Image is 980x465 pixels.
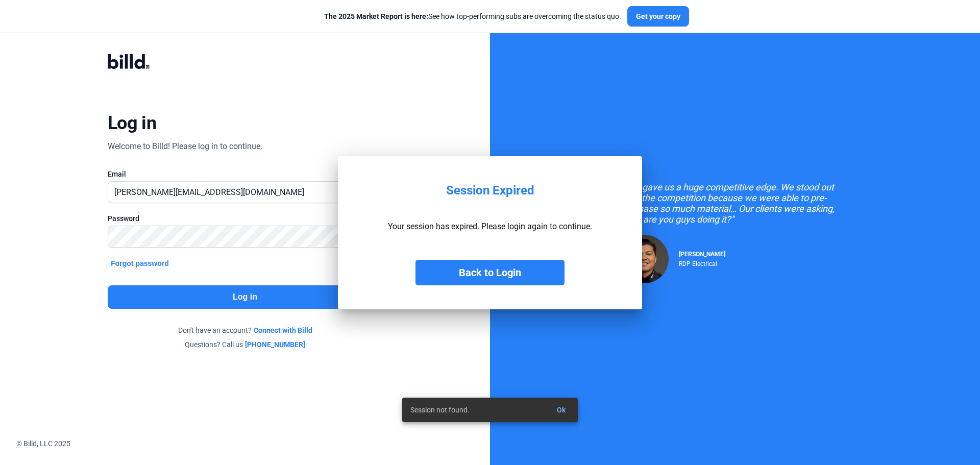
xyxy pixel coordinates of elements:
div: Questions? Call us [108,339,382,350]
p: Your session has expired. Please login again to continue. [388,222,592,231]
div: Welcome to Billd! Please log in to continue. [108,140,262,153]
div: See how top-performing subs are overcoming the status quo. [324,11,621,21]
div: Password [108,213,382,224]
button: Forgot password [108,258,172,269]
a: [PHONE_NUMBER] [245,339,305,350]
div: Email [108,169,382,179]
span: Ok [557,406,566,414]
button: Get your copy [627,6,689,27]
div: "Billd gave us a huge competitive edge. We stood out from the competition because we were able to... [620,182,850,225]
div: Don't have an account? [108,325,382,335]
span: The 2025 Market Report is here: [324,12,428,20]
div: RDP Electrical [679,258,725,267]
img: Raul Pacheco [620,235,669,283]
button: Log in [108,285,382,309]
span: [PERSON_NAME] [679,251,725,258]
span: Session not found. [410,405,470,415]
button: Back to Login [415,260,565,285]
button: Ok [549,401,574,419]
div: Log in [108,112,156,134]
a: Connect with Billd [254,325,312,335]
div: Session Expired [446,183,534,198]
